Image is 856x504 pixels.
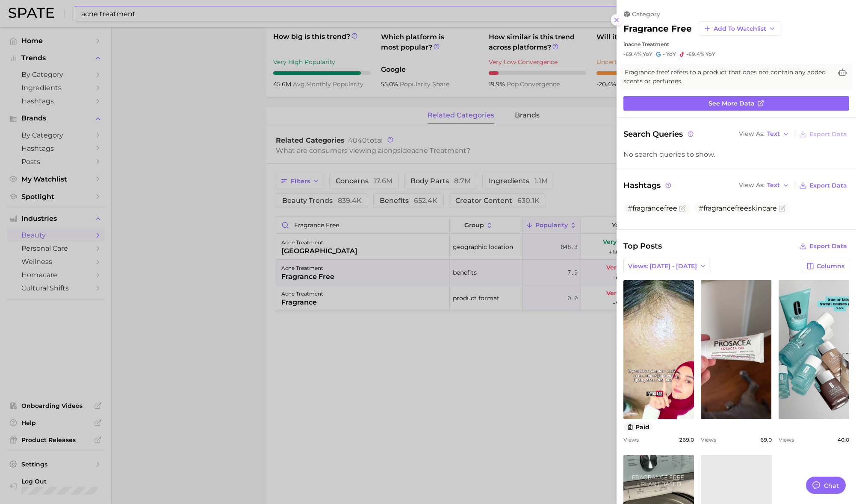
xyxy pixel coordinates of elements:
[767,132,780,136] span: Text
[623,259,711,273] button: Views: [DATE] - [DATE]
[686,51,704,57] span: -69.4%
[838,437,849,443] span: 40.0
[623,179,673,191] span: Hashtags
[666,51,676,58] span: YoY
[809,131,847,138] span: Export Data
[623,68,832,86] span: 'Fragrance free' refers to a product that does not contain any added scents or perfumes.
[767,183,780,188] span: Text
[779,205,785,212] button: Flag as miscategorized or irrelevant
[663,51,665,57] span: -
[628,41,669,47] span: acne treatment
[817,263,844,270] span: Columns
[797,240,849,252] button: Export Data
[628,263,697,270] span: Views: [DATE] - [DATE]
[701,437,716,443] span: Views
[628,204,677,212] span: #fragrancefree
[679,437,694,443] span: 269.0
[760,437,772,443] span: 69.0
[699,204,777,212] span: #fragrancefreeskincare
[623,240,662,252] span: Top Posts
[623,128,695,140] span: Search Queries
[708,100,755,107] span: See more data
[623,23,692,34] h2: fragrance free
[737,129,791,140] button: View AsText
[643,51,652,58] span: YoY
[797,128,849,140] button: Export Data
[739,132,764,136] span: View As
[623,41,849,47] div: in
[779,437,794,443] span: Views
[705,51,715,58] span: YoY
[632,10,660,18] span: category
[714,25,766,32] span: Add to Watchlist
[802,259,849,273] button: Columns
[809,243,847,250] span: Export Data
[623,422,653,431] button: paid
[623,51,641,57] span: -69.4%
[739,183,764,188] span: View As
[737,180,791,191] button: View AsText
[679,205,686,212] button: Flag as miscategorized or irrelevant
[623,437,639,443] span: Views
[623,96,849,111] a: See more data
[699,21,780,36] button: Add to Watchlist
[623,150,849,158] div: No search queries to show.
[797,179,849,191] button: Export Data
[809,182,847,189] span: Export Data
